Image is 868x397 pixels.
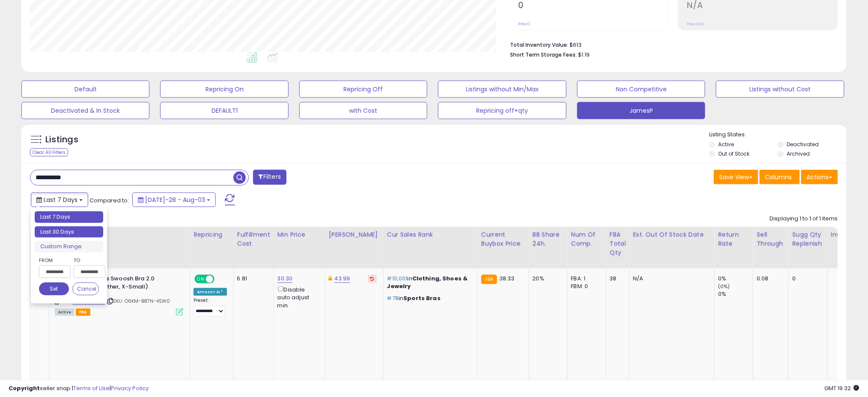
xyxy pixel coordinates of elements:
[194,230,230,239] div: Repricing
[387,274,468,290] span: Clothing, Shoes & Jewelry
[21,102,149,119] button: Deactivated & In Stock
[111,384,149,392] a: Privacy Policy
[194,298,227,317] div: Preset:
[714,170,758,184] button: Save View
[31,192,88,207] button: Last 7 Days
[53,230,186,239] div: Title
[577,102,705,119] button: JamesP
[825,384,859,392] span: 2025-08-11 19:32 GMT
[610,275,623,283] div: 38
[237,275,267,283] div: 6.81
[299,102,427,119] button: with Cost
[334,274,350,283] a: 43.99
[106,298,170,304] span: | SKU: O6KM-B87N-4SW0
[35,241,103,253] li: Custom Range
[387,275,471,290] p: in
[237,230,270,248] div: Fulfillment Cost
[760,170,800,184] button: Columns
[518,21,530,27] small: Prev: 0
[770,215,838,223] div: Displaying 1 to 1 of 1 items
[69,275,173,293] b: Nike Women's Swoosh Bra 2.0 (Carbon Heather, X-Small)
[633,230,711,239] div: Est. Out Of Stock Date
[719,150,750,157] label: Out of Stock
[510,39,832,49] li: $613
[44,195,78,204] span: Last 7 Days
[194,288,227,296] div: Amazon AI *
[76,309,90,316] span: FBA
[792,275,821,283] div: 0
[9,384,40,392] strong: Copyright
[35,211,103,223] li: Last 7 Days
[578,51,590,59] span: $1.19
[633,275,708,283] p: N/A
[718,283,730,290] small: (0%)
[9,385,149,393] div: seller snap | |
[55,275,183,315] div: ASIN:
[299,81,427,98] button: Repricing Off
[481,275,497,284] small: FBA
[39,256,69,265] label: From
[518,0,668,12] h2: 0
[792,230,824,248] div: Sugg Qty Replenish
[89,196,129,205] span: Compared to:
[387,274,408,283] span: #10,001
[710,131,847,139] p: Listing States:
[533,230,564,248] div: BB Share 24h.
[687,0,838,12] h2: N/A
[438,102,566,119] button: Repricing off+qty
[277,274,293,283] a: 30.30
[145,195,205,204] span: [DATE]-28 - Aug-03
[39,283,69,295] button: Set
[387,294,399,302] span: #78
[253,170,286,185] button: Filters
[789,227,828,268] th: Please note that this number is a calculation based on your required days of coverage and your ve...
[510,51,577,58] b: Short Term Storage Fees:
[72,283,99,295] button: Cancel
[787,141,819,148] label: Deactivated
[510,41,568,48] b: Total Inventory Value:
[45,134,78,146] h5: Listings
[160,81,288,98] button: Repricing On
[533,275,561,283] div: 20%
[718,275,753,283] div: 0%
[329,230,380,239] div: [PERSON_NAME]
[277,285,319,310] div: Disable auto adjust min
[718,290,753,298] div: 0%
[438,81,566,98] button: Listings without Min/Max
[716,81,844,98] button: Listings without Cost
[610,230,626,257] div: FBA Total Qty
[195,276,206,283] span: ON
[74,256,99,265] label: To
[160,102,288,119] button: DEFAULT1
[571,283,600,290] div: FBM: 0
[481,230,525,248] div: Current Buybox Price
[719,141,734,148] label: Active
[801,170,838,184] button: Actions
[21,81,149,98] button: Default
[757,275,782,283] div: 0.08
[35,226,103,238] li: Last 30 Days
[787,150,810,157] label: Archived
[30,148,68,156] div: Clear All Filters
[757,230,785,248] div: Sell Through
[73,384,110,392] a: Terms of Use
[571,230,603,248] div: Num of Comp.
[277,230,322,239] div: Min Price
[718,230,749,248] div: Return Rate
[577,81,705,98] button: Non Competitive
[403,294,441,302] span: Sports Bras
[213,276,227,283] span: OFF
[132,192,216,207] button: [DATE]-28 - Aug-03
[499,274,515,283] span: 38.33
[765,173,792,181] span: Columns
[55,309,75,316] span: All listings currently available for purchase on Amazon
[687,21,704,27] small: Prev: N/A
[571,275,600,283] div: FBA: 1
[387,295,471,302] p: in
[387,230,474,239] div: Cur Sales Rank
